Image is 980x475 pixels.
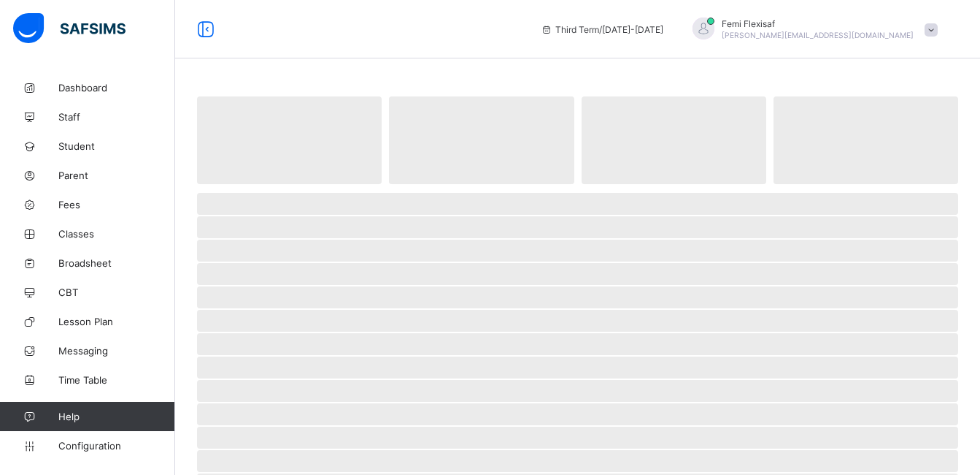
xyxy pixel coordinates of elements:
[197,310,958,332] span: ‌
[197,96,382,184] span: ‌
[197,427,958,449] span: ‌
[58,170,175,181] span: Parent
[197,380,958,402] span: ‌
[197,357,958,379] span: ‌
[197,333,958,355] span: ‌
[58,111,175,123] span: Staff
[678,18,945,42] div: FemiFlexisaf
[197,450,958,472] span: ‌
[541,24,663,35] span: session/term information
[582,96,766,184] span: ‌
[197,403,958,425] span: ‌
[197,216,958,238] span: ‌
[13,13,126,44] img: safsims
[197,263,958,285] span: ‌
[722,31,914,39] span: [PERSON_NAME][EMAIL_ADDRESS][DOMAIN_NAME]
[58,286,175,298] span: CBT
[389,96,574,184] span: ‌
[58,345,175,357] span: Messaging
[197,286,958,308] span: ‌
[58,411,174,422] span: Help
[722,18,914,29] span: Femi Flexisaf
[58,82,175,94] span: Dashboard
[58,316,175,327] span: Lesson Plan
[58,440,174,452] span: Configuration
[773,96,958,184] span: ‌
[197,240,958,262] span: ‌
[58,140,175,152] span: Student
[58,199,175,210] span: Fees
[58,228,175,240] span: Classes
[58,257,175,269] span: Broadsheet
[197,193,958,215] span: ‌
[58,374,175,386] span: Time Table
